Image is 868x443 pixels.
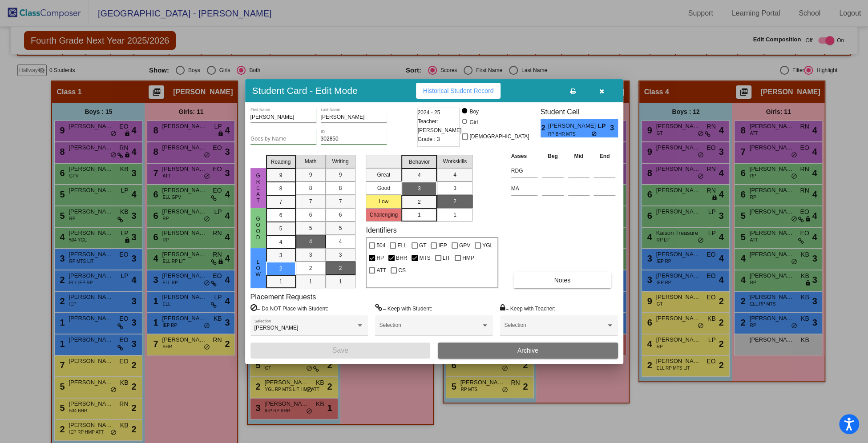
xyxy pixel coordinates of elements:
span: 9 [339,171,342,179]
span: 5 [309,224,312,232]
h3: Student Cell [541,108,618,116]
span: 2 [339,264,342,272]
div: Boy [469,108,479,116]
span: ATT [376,265,386,276]
label: = Keep with Teacher: [500,304,555,313]
span: 6 [339,211,342,219]
span: 1 [309,278,312,286]
span: 2 [541,123,548,133]
button: Historical Student Record [416,83,501,99]
span: RP BHR MTS [548,131,591,137]
span: Writing [332,157,348,165]
th: End [591,151,618,161]
th: Asses [509,151,540,161]
button: Archive [438,342,618,358]
label: = Keep with Student: [375,304,432,313]
span: BHR [396,253,407,263]
th: Beg [540,151,566,161]
span: 4 [418,171,421,179]
span: 4 [309,238,312,246]
button: Notes [513,272,611,288]
span: Notes [554,277,571,284]
input: assessment [511,182,537,195]
h3: Student Card - Edit Mode [252,85,358,96]
span: GPV [459,240,470,251]
span: HMP [462,253,474,263]
input: assessment [511,164,537,177]
span: CS [398,265,406,276]
label: Identifiers [366,226,396,234]
span: 2 [279,265,283,273]
span: Teacher: [PERSON_NAME] [418,117,462,135]
span: 3 [339,251,342,259]
span: [PERSON_NAME] [548,121,598,131]
span: YGL [482,240,493,251]
span: Archive [517,347,538,354]
span: 9 [279,171,283,179]
span: 6 [279,211,283,219]
span: 4 [339,238,342,246]
input: Enter ID [321,136,387,142]
span: 7 [309,197,312,205]
span: 9 [309,171,312,179]
span: 1 [279,278,283,286]
span: 1 [339,278,342,286]
span: Low [254,259,262,278]
span: 3 [418,185,421,193]
span: Behavior [409,158,430,166]
span: 3 [309,251,312,259]
span: RP [376,253,384,263]
span: 4 [279,238,283,246]
span: GT [419,240,427,251]
span: 3 [279,251,283,259]
span: [PERSON_NAME] [254,325,299,331]
span: ELL [397,240,407,251]
span: 5 [339,224,342,232]
span: Save [332,346,348,354]
span: 1 [418,211,421,219]
span: 5 [279,225,283,233]
span: Good [254,216,262,241]
span: Reading [271,158,291,166]
div: Girl [469,118,478,126]
span: 3 [610,123,618,133]
span: LP [598,121,610,131]
span: 3 [453,184,456,192]
span: [DEMOGRAPHIC_DATA] [469,131,529,142]
span: 4 [453,171,456,179]
span: Grade : 3 [418,135,440,144]
span: 8 [309,184,312,192]
input: goes by name [250,136,316,142]
span: Great [254,173,262,204]
th: Mid [566,151,592,161]
button: Save [250,342,431,358]
span: 8 [279,185,283,193]
label: Placement Requests [250,293,316,301]
span: LIT [443,253,450,263]
span: 2 [309,264,312,272]
span: IEP [438,240,447,251]
span: MTS [419,253,430,263]
span: 2 [418,198,421,206]
label: = Do NOT Place with Student: [250,304,328,313]
span: 7 [279,198,283,206]
span: Math [305,157,317,165]
span: 2 [453,197,456,205]
span: 2024 - 25 [418,108,440,117]
span: 7 [339,197,342,205]
span: 504 [376,240,385,251]
span: Historical Student Record [423,87,494,94]
span: 6 [309,211,312,219]
span: 8 [339,184,342,192]
span: Workskills [443,157,467,165]
span: 1 [453,211,456,219]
